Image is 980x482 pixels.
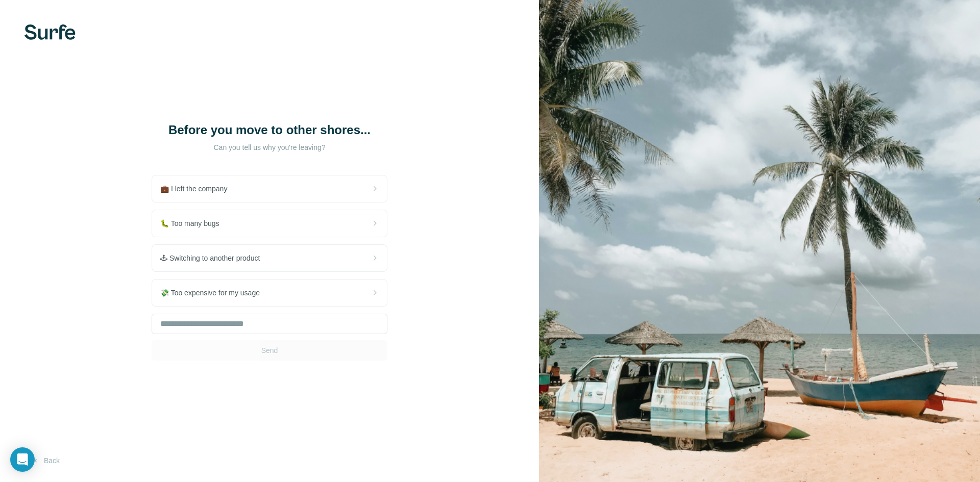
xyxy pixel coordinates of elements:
span: 💼 I left the company [160,184,235,194]
span: 🐛 Too many bugs [160,218,228,229]
button: Back [24,451,67,470]
span: 💸 Too expensive for my usage [160,288,268,298]
span: 🕹 Switching to another product [160,253,268,263]
img: Surfe's logo [24,24,76,40]
div: Open Intercom Messenger [10,447,35,472]
p: Can you tell us why you're leaving? [167,142,372,153]
h1: Before you move to other shores... [167,122,372,138]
